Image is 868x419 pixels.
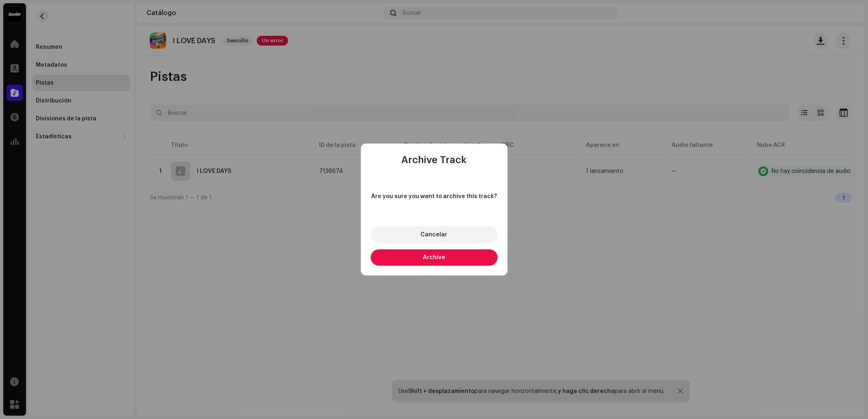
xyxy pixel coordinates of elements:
[371,227,498,243] button: Cancelar
[371,249,498,266] button: Archive
[371,192,498,201] span: Are you sure you want to archive this track?
[421,232,448,238] span: Cancelar
[423,255,445,260] span: Archive
[402,155,467,165] span: Archive Track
